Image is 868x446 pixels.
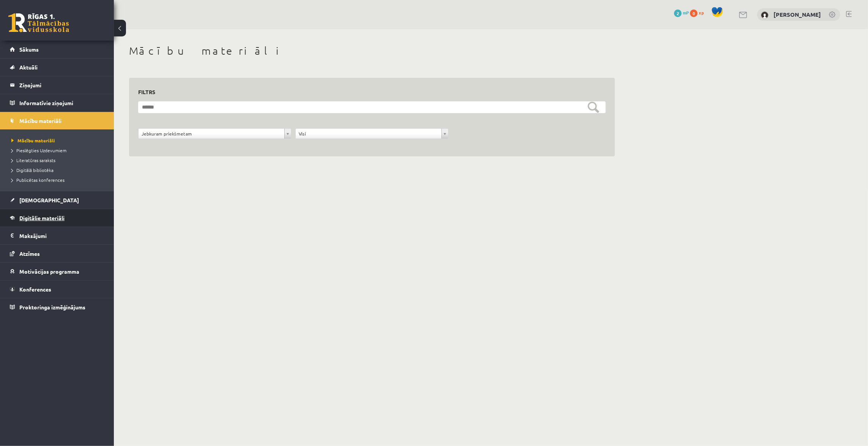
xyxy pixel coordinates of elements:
[19,46,39,53] span: Sākums
[674,9,689,16] a: 2 mP
[674,9,682,17] span: 2
[129,44,615,57] h1: Mācību materiāli
[10,94,104,112] a: Informatīvie ziņojumi
[10,191,104,209] a: [DEMOGRAPHIC_DATA]
[19,227,104,244] legend: Maksājumi
[296,129,448,139] a: Visi
[10,245,104,262] a: Atzīmes
[10,298,104,316] a: Proktoringa izmēģinājums
[690,9,698,17] span: 0
[19,94,104,112] legend: Informatīvie ziņojumi
[138,87,597,97] h3: Filtrs
[11,177,65,183] span: Publicētas konferences
[10,281,104,298] a: Konferences
[10,41,104,58] a: Sākums
[10,76,104,94] a: Ziņojumi
[10,263,104,280] a: Motivācijas programma
[19,304,85,310] span: Proktoringa izmēģinājums
[11,167,106,173] a: Digitālā bibliotēka
[8,13,69,32] a: Rīgas 1. Tālmācības vidusskola
[19,214,65,221] span: Digitālie materiāli
[10,58,104,76] a: Aktuāli
[11,137,55,143] span: Mācību materiāli
[11,137,106,144] a: Mācību materiāli
[19,286,51,293] span: Konferences
[19,268,79,275] span: Motivācijas programma
[773,11,821,18] a: [PERSON_NAME]
[11,177,106,183] a: Publicētas konferences
[761,11,769,19] img: Maksims Baltais
[19,76,104,94] legend: Ziņojumi
[11,147,106,154] a: Pieslēgties Uzdevumiem
[11,167,54,173] span: Digitālā bibliotēka
[139,129,291,139] a: Jebkuram priekšmetam
[10,112,104,129] a: Mācību materiāli
[19,197,79,203] span: [DEMOGRAPHIC_DATA]
[11,157,106,164] a: Literatūras saraksts
[19,117,61,124] span: Mācību materiāli
[11,147,66,153] span: Pieslēgties Uzdevumiem
[683,9,689,16] span: mP
[10,209,104,227] a: Digitālie materiāli
[11,157,55,163] span: Literatūras saraksts
[699,9,704,16] span: xp
[19,64,38,71] span: Aktuāli
[299,129,438,139] span: Visi
[690,9,707,16] a: 0 xp
[10,227,104,244] a: Maksājumi
[19,250,40,257] span: Atzīmes
[142,129,281,139] span: Jebkuram priekšmetam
